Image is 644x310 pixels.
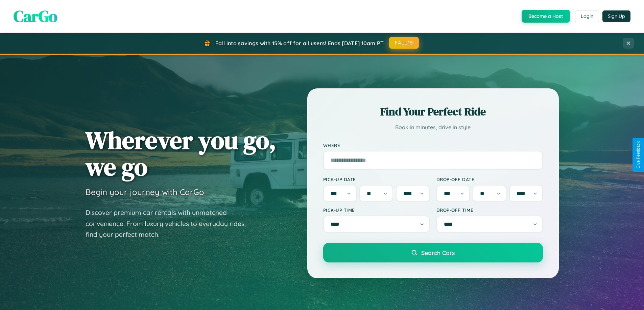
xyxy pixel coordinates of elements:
button: Sign Up [602,10,630,22]
p: Book in minutes, drive in style [323,122,543,132]
label: Drop-off Date [436,176,543,182]
span: CarGo [14,5,57,27]
label: Pick-up Time [323,207,430,213]
button: Search Cars [323,243,543,262]
button: Login [575,10,599,22]
h3: Begin your journey with CarGo [86,187,204,197]
h1: Wherever you go, we go [86,127,276,180]
button: Become a Host [522,10,570,23]
label: Pick-up Date [323,176,430,182]
span: Search Cars [421,249,455,256]
span: Fall into savings with 15% off for all users! Ends [DATE] 10am PT. [215,40,385,47]
h2: Find Your Perfect Ride [323,104,543,119]
button: FALL15 [389,37,419,49]
div: Give Feedback [636,141,641,169]
label: Drop-off Time [436,207,543,213]
label: Where [323,142,543,148]
p: Discover premium car rentals with unmatched convenience. From luxury vehicles to everyday rides, ... [86,207,255,240]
